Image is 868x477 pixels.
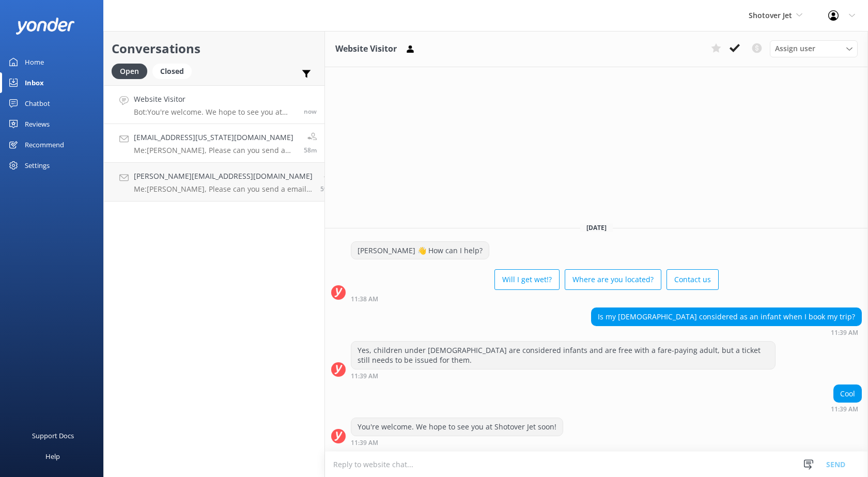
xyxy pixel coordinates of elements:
[304,107,317,116] span: Sep 20 2025 11:39am (UTC +12:00) Pacific/Auckland
[134,94,296,105] h4: Website Visitor
[351,296,378,302] strong: 11:38 AM
[834,385,861,403] div: Cool
[592,308,861,326] div: Is my [DEMOGRAPHIC_DATA] considered as an infant when I book my trip?
[134,107,296,117] p: Bot: You're welcome. We hope to see you at Shotover Jet soon!
[749,10,792,20] span: Shotover Jet
[152,65,197,76] a: Closed
[25,93,50,114] div: Chatbot
[320,184,333,193] span: Sep 20 2025 10:40am (UTC +12:00) Pacific/Auckland
[494,269,560,290] button: Will I get wet!?
[580,223,613,232] span: [DATE]
[134,146,296,155] p: Me: [PERSON_NAME], Please can you send a email to [EMAIL_ADDRESS][DOMAIN_NAME] and we will be abl...
[351,372,776,379] div: Sep 20 2025 11:39am (UTC +12:00) Pacific/Auckland
[104,124,324,163] a: [EMAIL_ADDRESS][US_STATE][DOMAIN_NAME]Me:[PERSON_NAME], Please can you send a email to [EMAIL_ADD...
[104,163,324,202] a: [PERSON_NAME][EMAIL_ADDRESS][DOMAIN_NAME]Me:[PERSON_NAME], Please can you send a email along with...
[134,132,296,143] h4: [EMAIL_ADDRESS][US_STATE][DOMAIN_NAME]
[831,405,862,412] div: Sep 20 2025 11:39am (UTC +12:00) Pacific/Auckland
[152,64,192,79] div: Closed
[134,184,313,194] p: Me: [PERSON_NAME], Please can you send a email along with you booking reference to [EMAIL_ADDRESS...
[16,18,75,35] img: yonder-white-logo.png
[335,42,397,56] h3: Website Visitor
[831,406,858,412] strong: 11:39 AM
[351,440,378,446] strong: 11:39 AM
[104,85,324,124] a: Website VisitorBot:You're welcome. We hope to see you at Shotover Jet soon!now
[25,155,50,176] div: Settings
[775,43,815,54] span: Assign user
[351,242,489,259] div: [PERSON_NAME] 👋 How can I help?
[565,269,661,290] button: Where are you located?
[112,39,317,58] h2: Conversations
[25,52,44,72] div: Home
[770,40,858,57] div: Assign User
[304,146,317,155] span: Sep 20 2025 10:41am (UTC +12:00) Pacific/Auckland
[32,425,74,446] div: Support Docs
[45,446,60,467] div: Help
[831,330,858,336] strong: 11:39 AM
[351,295,719,302] div: Sep 20 2025 11:38am (UTC +12:00) Pacific/Auckland
[25,134,64,155] div: Recommend
[351,373,378,379] strong: 11:39 AM
[591,329,862,336] div: Sep 20 2025 11:39am (UTC +12:00) Pacific/Auckland
[667,269,719,290] button: Contact us
[112,64,147,79] div: Open
[134,171,313,182] h4: [PERSON_NAME][EMAIL_ADDRESS][DOMAIN_NAME]
[351,439,563,446] div: Sep 20 2025 11:39am (UTC +12:00) Pacific/Auckland
[112,65,152,76] a: Open
[351,342,775,369] div: Yes, children under [DEMOGRAPHIC_DATA] are considered infants and are free with a fare-paying adu...
[25,114,50,134] div: Reviews
[351,418,563,436] div: You're welcome. We hope to see you at Shotover Jet soon!
[25,72,44,93] div: Inbox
